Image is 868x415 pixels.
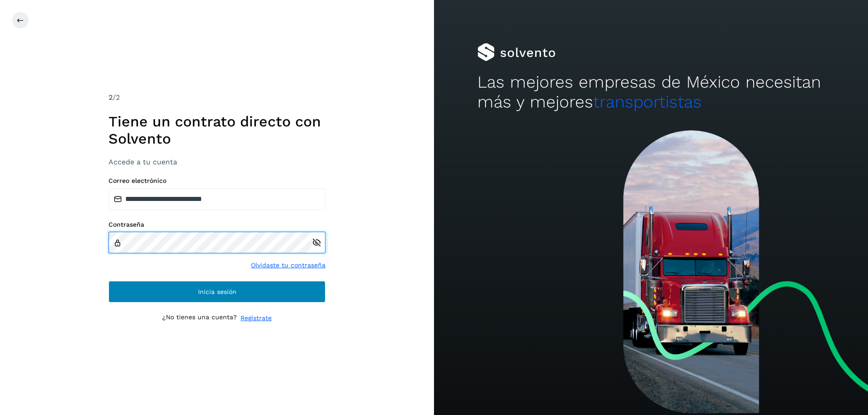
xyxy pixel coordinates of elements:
[108,177,325,185] label: Correo electrónico
[477,72,825,112] h2: Las mejores empresas de México necesitan más y mejores
[251,261,325,270] a: Olvidaste tu contraseña
[241,313,272,323] a: Regístrate
[593,92,702,112] span: transportistas
[108,92,325,103] div: /2
[108,158,325,166] h3: Accede a tu cuenta
[198,289,236,295] span: Inicia sesión
[108,113,325,148] h1: Tiene un contrato directo con Solvento
[108,221,325,228] label: Contraseña
[108,281,325,303] button: Inicia sesión
[162,313,237,323] p: ¿No tienes una cuenta?
[108,93,113,102] span: 2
